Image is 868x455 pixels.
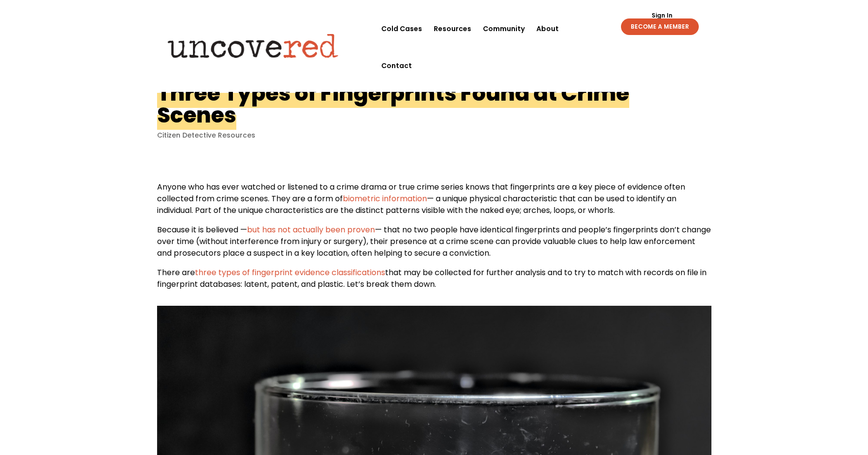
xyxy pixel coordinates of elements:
h1: Three Types of Fingerprints Found at Crime Scenes [157,78,629,130]
a: Resources [434,10,471,47]
a: but has not actually been proven [247,224,375,235]
a: Sign In [646,13,678,18]
span: — a unique physical characteristic that can be used to identify an individual. Part of the unique... [157,193,676,216]
a: Community [483,10,525,47]
a: About [536,10,559,47]
span: Because it is believed — [157,224,247,235]
span: Anyone who has ever watched or listened to a crime drama or true crime series knows that fingerpr... [157,181,685,204]
a: Citizen Detective Resources [157,130,255,140]
a: Cold Cases [381,10,422,47]
a: biometric information [343,193,427,204]
a: Contact [381,47,412,84]
a: three types of fingerprint evidence classifications [195,267,385,278]
a: BECOME A MEMBER [621,18,699,35]
span: There are [157,267,195,278]
img: Uncovered logo [159,27,347,65]
span: — that no two people have identical fingerprints and people’s fingerprints don’t change over time... [157,224,711,259]
span: that may be collected for further analysis and to try to match with records on file in fingerprin... [157,267,707,290]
